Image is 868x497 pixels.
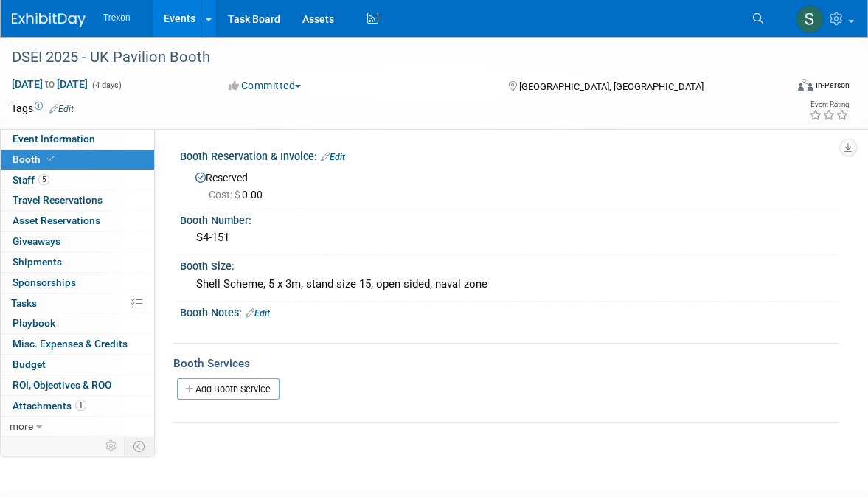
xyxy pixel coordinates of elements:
a: Event Information [1,129,154,149]
a: Sponsorships [1,273,154,293]
span: [GEOGRAPHIC_DATA], [GEOGRAPHIC_DATA] [519,81,704,92]
span: Travel Reservations [13,194,103,206]
span: Asset Reservations [13,215,100,226]
div: Event Rating [809,101,849,108]
span: Giveaways [13,235,60,247]
td: Tags [11,101,74,116]
a: ROI, Objectives & ROO [1,375,154,395]
a: Add Booth Service [177,378,280,400]
span: Cost: $ [209,189,242,201]
span: Misc. Expenses & Credits [13,338,128,350]
div: Booth Size: [180,255,839,274]
span: Budget [13,358,46,370]
td: Toggle Event Tabs [125,437,155,456]
img: ExhibitDay [12,13,86,27]
span: Trexon [103,13,131,23]
div: Booth Number: [180,209,839,228]
a: Attachments1 [1,396,154,416]
a: Shipments [1,252,154,272]
span: to [43,78,57,90]
span: Staff [13,174,49,186]
span: (4 days) [91,80,122,90]
img: Format-Inperson.png [798,79,813,91]
a: Misc. Expenses & Credits [1,334,154,354]
a: Staff5 [1,170,154,190]
span: Booth [13,153,58,165]
span: Event Information [13,133,95,145]
a: Edit [246,308,270,319]
span: Tasks [11,297,37,309]
span: Attachments [13,400,86,411]
button: Committed [223,78,307,93]
span: [DATE] [DATE] [11,77,88,91]
span: 0.00 [209,189,268,201]
div: Shell Scheme, 5 x 3m, stand size 15, open sided, naval zone [191,273,827,296]
div: Booth Reservation & Invoice: [180,145,839,164]
div: DSEI 2025 - UK Pavilion Booth [7,44,768,71]
a: more [1,417,154,437]
span: Sponsorships [13,277,76,288]
div: In-Person [815,80,850,91]
i: Booth reservation complete [47,155,55,163]
a: Budget [1,355,154,375]
span: Shipments [13,256,62,268]
div: Booth Notes: [180,302,839,321]
a: Booth [1,150,154,170]
a: Playbook [1,313,154,333]
td: Personalize Event Tab Strip [99,437,125,456]
a: Edit [321,152,345,162]
div: S4-151 [191,226,827,249]
span: 5 [38,174,49,185]
div: Booth Services [173,355,839,372]
div: Event Format [719,77,850,99]
a: Giveaways [1,232,154,251]
span: 1 [75,400,86,411]
a: Edit [49,104,74,114]
a: Asset Reservations [1,211,154,231]
a: Tasks [1,293,154,313]
a: Travel Reservations [1,190,154,210]
span: more [10,420,33,432]
div: Reserved [191,167,827,202]
img: Steve Groves [796,5,824,33]
span: Playbook [13,317,55,329]
span: ROI, Objectives & ROO [13,379,111,391]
